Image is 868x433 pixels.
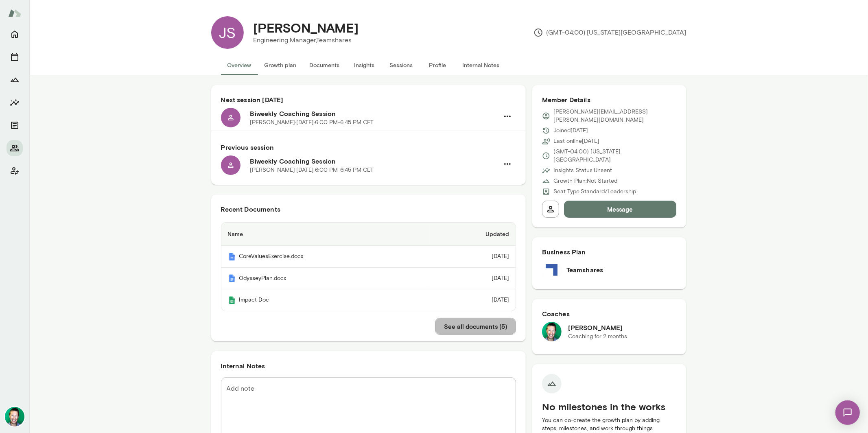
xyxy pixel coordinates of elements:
h6: Internal Notes [221,361,516,371]
h6: Coaches [542,309,677,319]
h6: Recent Documents [221,204,516,214]
img: Mento | Coaching sessions [228,296,236,304]
img: Brian Lawrence [5,407,24,426]
th: CoreValuesExercise.docx [221,246,430,268]
button: See all documents (5) [435,318,516,335]
p: [PERSON_NAME][EMAIL_ADDRESS][PERSON_NAME][DOMAIN_NAME] [553,108,677,124]
button: Home [7,26,23,42]
p: Last online [DATE] [553,137,599,145]
button: Overview [221,55,258,75]
p: [PERSON_NAME] · [DATE] · 6:00 PM-6:45 PM CET [250,118,374,127]
button: Growth Plan [7,72,23,88]
img: Mento | Coaching sessions [228,274,236,282]
p: (GMT-04:00) [US_STATE][GEOGRAPHIC_DATA] [553,148,677,164]
h6: Member Details [542,95,677,105]
img: Mento [8,5,21,21]
div: JS [211,16,244,49]
p: Coaching for 2 months [568,332,627,341]
button: Sessions [7,49,23,65]
img: Brian Lawrence [542,322,562,341]
button: Documents [7,117,23,133]
p: Seat Type: Standard/Leadership [553,188,636,196]
h6: Previous session [221,142,516,152]
p: [PERSON_NAME] · [DATE] · 6:00 PM-6:45 PM CET [250,166,374,174]
button: Message [564,201,677,218]
p: Insights Status: Unsent [553,166,612,175]
th: OdysseyPlan.docx [221,268,430,290]
button: Insights [346,55,383,75]
button: Sessions [383,55,420,75]
button: Documents [303,55,346,75]
button: Growth plan [258,55,303,75]
h5: No milestones in the works [542,400,677,413]
th: Updated [429,223,515,246]
td: [DATE] [429,289,515,311]
img: Mento | Coaching sessions [228,253,236,261]
h6: Biweekly Coaching Session [250,109,499,118]
button: Insights [7,94,23,111]
td: [DATE] [429,246,515,268]
button: Members [7,140,23,156]
h6: Biweekly Coaching Session [250,156,499,166]
th: Impact Doc [221,289,430,311]
button: Internal Notes [456,55,506,75]
h6: Teamshares [566,265,603,275]
th: Name [221,223,430,246]
p: (GMT-04:00) [US_STATE][GEOGRAPHIC_DATA] [533,28,687,37]
p: Joined [DATE] [553,127,588,135]
p: Growth Plan: Not Started [553,177,617,185]
button: Client app [7,163,23,179]
button: Profile [420,55,456,75]
h6: Next session [DATE] [221,95,516,105]
h6: Business Plan [542,247,677,257]
h6: [PERSON_NAME] [568,323,627,332]
p: Engineering Manager, Teamshares [254,35,359,45]
h4: [PERSON_NAME] [254,20,359,35]
td: [DATE] [429,268,515,290]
